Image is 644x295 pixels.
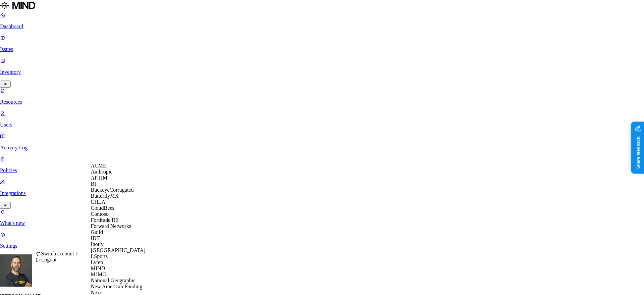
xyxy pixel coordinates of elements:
[91,278,136,283] span: National Geographic
[91,247,146,253] span: [GEOGRAPHIC_DATA]
[91,205,114,211] span: CloudBees
[91,187,134,193] span: BuckeyeCorrugated
[91,229,103,235] span: Guild
[91,253,108,259] span: LSports
[91,169,113,175] span: Anthropic
[91,235,100,241] span: IDT
[41,251,74,256] span: Switch account
[91,259,103,265] span: Lyten
[91,181,96,187] span: BI
[91,265,105,271] span: MIND
[36,257,79,263] div: Logout
[91,272,106,277] span: MJMC
[91,163,106,168] span: ACME
[91,199,106,205] span: CHLA
[91,175,108,181] span: APTIM
[91,241,104,247] span: Inotiv
[91,217,119,223] span: Fortitude RE
[91,284,143,289] span: New American Funding
[91,193,119,199] span: ButterflyMX
[91,211,109,217] span: Contoso
[91,223,131,229] span: Forward Networks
